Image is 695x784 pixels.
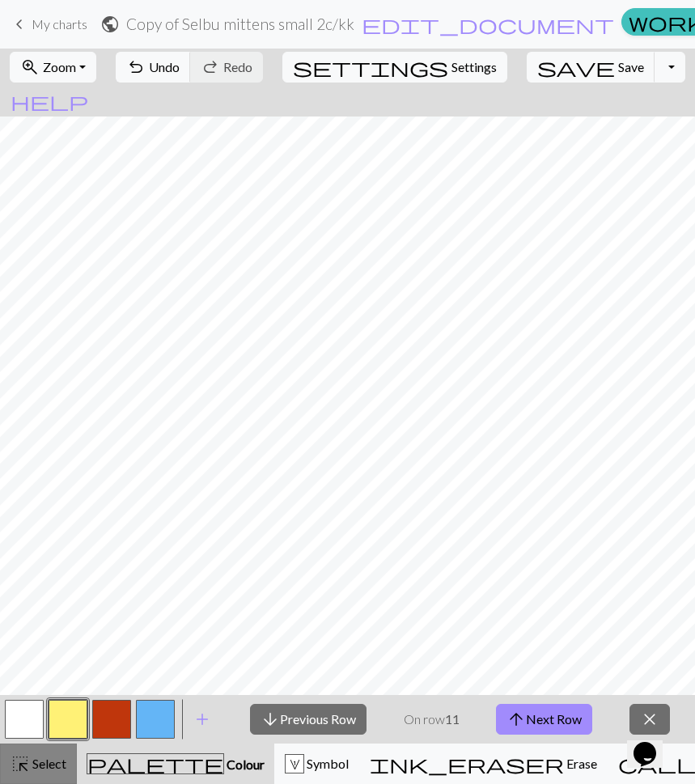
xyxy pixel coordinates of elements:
span: Symbol [304,756,349,771]
i: Settings [293,57,448,77]
span: add [193,708,212,731]
span: My charts [32,16,87,32]
span: save [537,56,615,78]
span: settings [293,56,448,78]
span: close [640,708,659,731]
span: public [100,13,120,36]
span: highlight_alt [11,752,30,775]
span: palette [87,752,223,775]
strong: 11 [445,711,460,727]
p: On row [404,710,460,729]
button: Zoom [10,52,96,83]
div: 1 [286,755,303,774]
h2: Copy of Selbu mittens small 2c / kk [126,15,354,33]
span: Zoom [43,59,76,74]
button: 1 Symbol [274,744,359,784]
span: Undo [149,59,180,74]
button: SettingsSettings [282,52,507,83]
button: Previous Row [250,704,367,735]
span: keyboard_arrow_left [10,13,29,36]
span: arrow_downward [261,708,280,731]
button: Undo [116,52,191,83]
iframe: chat widget [627,719,679,768]
button: Erase [359,744,608,784]
span: arrow_upward [506,708,526,731]
span: Select [30,756,66,771]
span: Erase [564,756,597,771]
span: edit_document [362,13,614,36]
button: Colour [77,744,274,784]
span: help [11,90,88,112]
span: Colour [224,756,265,772]
span: Save [618,59,644,74]
button: Next Row [496,704,592,735]
span: ink_eraser [370,752,564,775]
span: Settings [451,57,497,77]
button: Save [527,52,655,83]
span: zoom_in [20,56,40,78]
span: undo [126,56,146,78]
a: My charts [10,11,87,38]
